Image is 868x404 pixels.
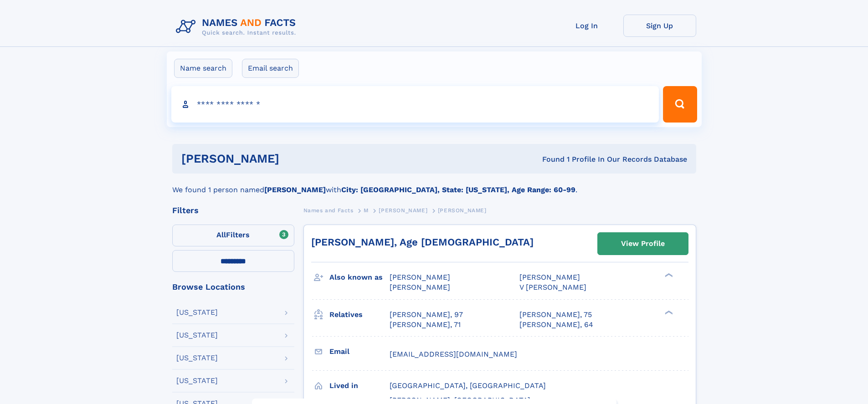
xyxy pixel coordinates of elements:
[621,233,665,254] div: View Profile
[390,320,461,330] a: [PERSON_NAME], 71
[379,205,427,216] a: [PERSON_NAME]
[172,225,294,246] label: Filters
[519,273,580,281] span: [PERSON_NAME]
[390,273,450,281] span: [PERSON_NAME]
[623,15,696,37] a: Sign Up
[311,236,534,248] a: [PERSON_NAME], Age [DEMOGRAPHIC_DATA]
[663,309,673,315] div: ❯
[663,272,673,278] div: ❯
[176,354,218,362] div: [US_STATE]
[438,207,487,214] span: [PERSON_NAME]
[364,207,369,214] span: M
[181,153,411,164] h1: [PERSON_NAME]
[390,310,463,320] a: [PERSON_NAME], 97
[176,377,218,384] div: [US_STATE]
[172,206,294,215] div: Filters
[264,185,326,194] b: [PERSON_NAME]
[172,15,303,39] img: Logo Names and Facts
[176,309,218,316] div: [US_STATE]
[329,378,390,394] h3: Lived in
[176,332,218,339] div: [US_STATE]
[598,233,688,255] a: View Profile
[519,310,592,320] a: [PERSON_NAME], 75
[242,59,299,78] label: Email search
[329,344,390,359] h3: Email
[519,283,586,291] span: V [PERSON_NAME]
[174,59,232,78] label: Name search
[303,205,354,216] a: Names and Facts
[379,207,427,214] span: [PERSON_NAME]
[216,230,226,239] span: All
[390,350,517,358] span: [EMAIL_ADDRESS][DOMAIN_NAME]
[172,283,294,291] div: Browse Locations
[341,185,575,194] b: City: [GEOGRAPHIC_DATA], State: [US_STATE], Age Range: 60-99
[390,381,546,390] span: [GEOGRAPHIC_DATA], [GEOGRAPHIC_DATA]
[329,270,390,285] h3: Also known as
[411,154,687,164] div: Found 1 Profile In Our Records Database
[663,86,697,123] button: Search Button
[171,86,659,123] input: search input
[519,320,593,330] a: [PERSON_NAME], 64
[364,205,369,216] a: M
[172,174,696,195] div: We found 1 person named with .
[550,15,623,37] a: Log In
[329,307,390,322] h3: Relatives
[390,283,450,291] span: [PERSON_NAME]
